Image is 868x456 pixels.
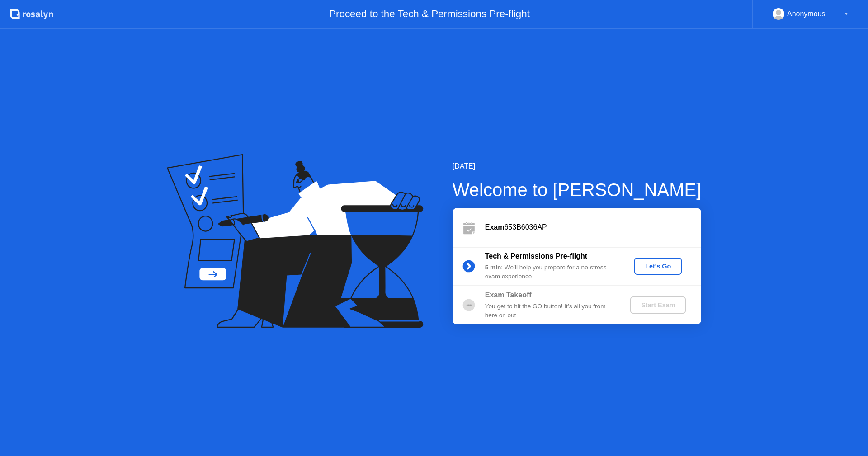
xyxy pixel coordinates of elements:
div: Start Exam [634,301,682,309]
b: 5 min [485,264,501,271]
button: Start Exam [630,296,686,314]
div: ▼ [844,8,849,20]
div: Welcome to [PERSON_NAME] [453,176,702,203]
b: Tech & Permissions Pre-flight [485,252,587,260]
div: 653B6036AP [485,222,701,233]
div: Anonymous [787,8,826,20]
button: Let's Go [634,258,682,275]
div: Let's Go [638,263,678,270]
div: [DATE] [453,161,702,172]
b: Exam Takeoff [485,291,532,299]
div: You get to hit the GO button! It’s all you from here on out [485,302,615,320]
div: : We’ll help you prepare for a no-stress exam experience [485,263,615,282]
b: Exam [485,223,505,231]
